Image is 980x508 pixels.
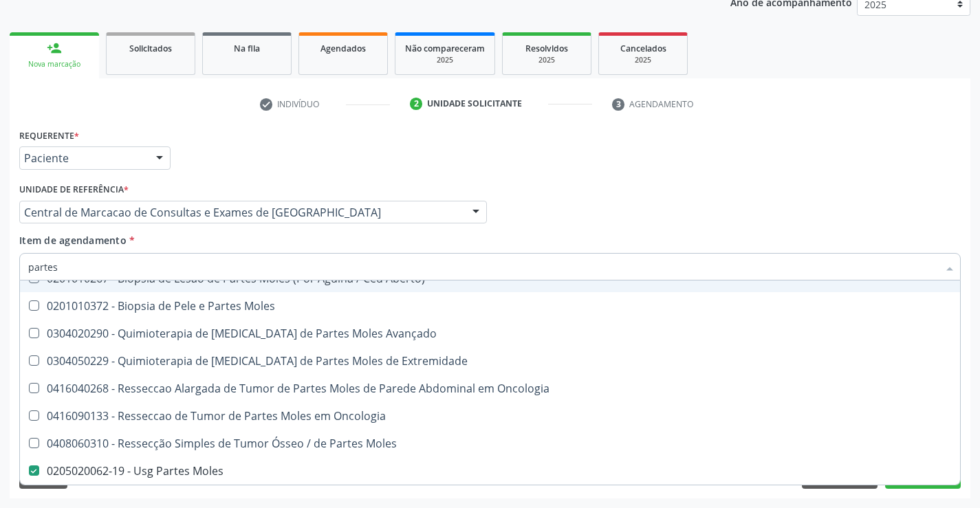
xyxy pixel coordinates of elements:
label: Unidade de referência [19,179,129,201]
span: Item de agendamento [19,234,127,247]
div: 0408060310 - Ressecção Simples de Tumor Ósseo / de Partes Moles [28,438,952,449]
div: 2025 [405,55,485,65]
div: 0416040268 - Resseccao Alargada de Tumor de Partes Moles de Parede Abdominal em Oncologia [28,383,952,394]
label: Requerente [19,125,79,146]
div: Nova marcação [19,59,89,69]
span: Não compareceram [405,43,485,54]
span: Resolvidos [525,43,568,54]
input: Buscar por procedimentos [28,253,938,280]
div: 0205020062-19 - Usg Partes Moles [28,465,952,476]
span: Agendados [320,43,366,54]
div: 2025 [512,55,581,65]
div: 0201010372 - Biopsia de Pele e Partes Moles [28,300,952,311]
div: 2 [410,98,422,110]
div: person_add [47,41,62,56]
span: Paciente [24,151,142,165]
span: Central de Marcacao de Consultas e Exames de [GEOGRAPHIC_DATA] [24,206,459,219]
div: 0304020290 - Quimioterapia de [MEDICAL_DATA] de Partes Moles Avançado [28,328,952,339]
div: 0304050229 - Quimioterapia de [MEDICAL_DATA] de Partes Moles de Extremidade [28,355,952,366]
span: Solicitados [129,43,172,54]
div: Unidade solicitante [427,98,522,110]
div: 2025 [609,55,677,65]
span: Cancelados [620,43,666,54]
div: 0416090133 - Resseccao de Tumor de Partes Moles em Oncologia [28,410,952,421]
span: Na fila [234,43,260,54]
